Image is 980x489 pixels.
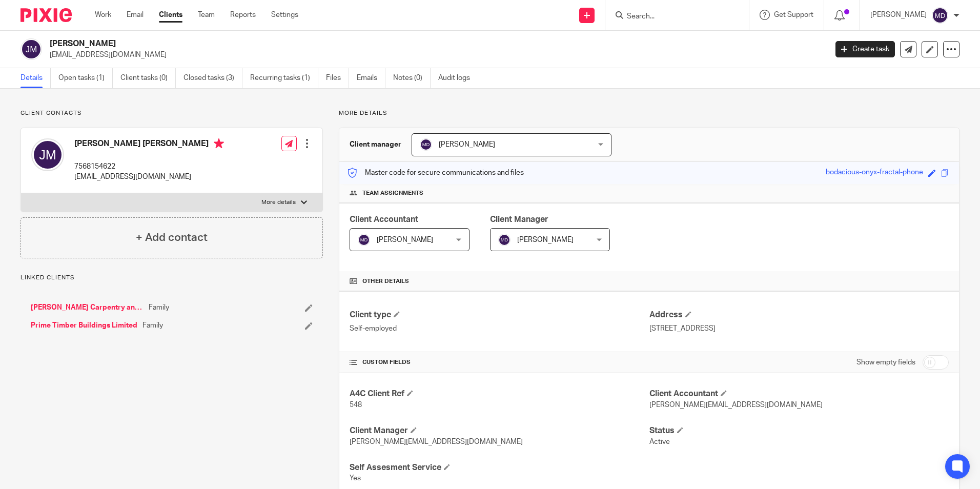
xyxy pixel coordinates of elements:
[58,68,113,88] a: Open tasks (1)
[149,302,169,313] span: Family
[774,11,813,18] span: Get Support
[347,168,524,178] p: Master code for secure communications and files
[362,189,423,197] span: Team assignments
[74,161,224,172] p: 7568154622
[50,50,820,60] p: [EMAIL_ADDRESS][DOMAIN_NAME]
[377,236,433,243] span: [PERSON_NAME]
[250,68,318,88] a: Recurring tasks (1)
[120,68,176,88] a: Client tasks (0)
[21,68,51,88] a: Details
[350,389,649,399] h4: A4C Client Ref
[490,215,548,223] span: Client Manager
[350,310,649,320] h4: Client type
[350,139,401,150] h3: Client manager
[350,462,649,473] h4: Self Assesment Service
[438,68,478,88] a: Audit logs
[932,7,948,24] img: svg%3E
[159,10,182,20] a: Clients
[74,138,224,151] h4: [PERSON_NAME] [PERSON_NAME]
[649,323,949,334] p: [STREET_ADDRESS]
[350,401,362,409] span: 548
[21,8,72,22] img: Pixie
[21,109,323,117] p: Client contacts
[358,234,370,246] img: svg%3E
[362,277,409,286] span: Other details
[826,167,923,179] div: bodacious-onyx-fractal-phone
[339,109,959,117] p: More details
[183,68,242,88] a: Closed tasks (3)
[649,389,949,399] h4: Client Accountant
[50,38,666,49] h2: [PERSON_NAME]
[439,141,495,148] span: [PERSON_NAME]
[271,10,298,20] a: Settings
[350,358,649,366] h4: CUSTOM FIELDS
[626,12,718,22] input: Search
[31,302,144,313] a: [PERSON_NAME] Carpentry and Construction
[498,234,511,246] img: svg%3E
[198,10,215,20] a: Team
[214,138,224,149] i: Primary
[835,41,895,57] a: Create task
[649,401,823,409] span: [PERSON_NAME][EMAIL_ADDRESS][DOMAIN_NAME]
[649,310,949,320] h4: Address
[350,323,649,334] p: Self-employed
[350,475,361,482] span: Yes
[420,138,432,151] img: svg%3E
[350,425,649,436] h4: Client Manager
[649,438,670,445] span: Active
[230,10,256,20] a: Reports
[856,357,915,368] label: Show empty fields
[649,425,949,436] h4: Status
[142,320,163,331] span: Family
[21,38,42,60] img: svg%3E
[261,198,296,207] p: More details
[870,10,927,20] p: [PERSON_NAME]
[127,10,144,20] a: Email
[95,10,111,20] a: Work
[21,274,323,282] p: Linked clients
[74,172,224,182] p: [EMAIL_ADDRESS][DOMAIN_NAME]
[517,236,574,243] span: [PERSON_NAME]
[393,68,431,88] a: Notes (0)
[31,138,64,171] img: svg%3E
[350,438,523,445] span: [PERSON_NAME][EMAIL_ADDRESS][DOMAIN_NAME]
[31,320,137,331] a: Prime Timber Buildings Limited
[350,215,418,223] span: Client Accountant
[136,230,208,246] h4: + Add contact
[357,68,385,88] a: Emails
[326,68,349,88] a: Files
